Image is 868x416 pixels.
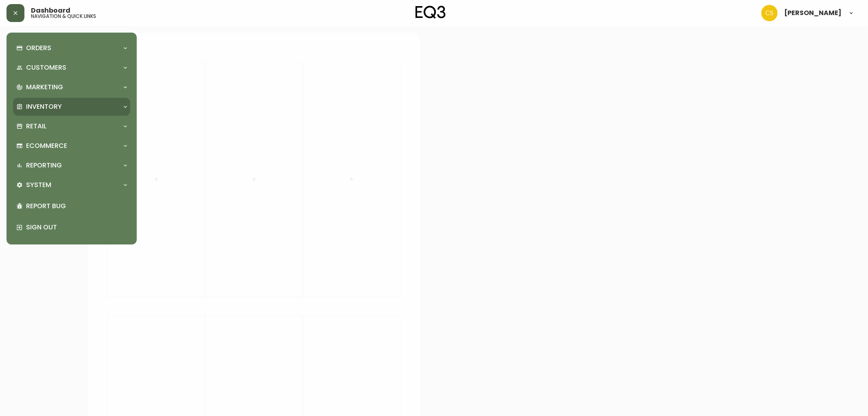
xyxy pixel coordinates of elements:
p: Sign Out [26,223,127,232]
p: Inventory [26,102,62,111]
div: Ecommerce [13,137,130,155]
div: Retail [13,117,130,135]
div: System [13,176,130,194]
p: Report Bug [26,202,127,211]
p: Customers [26,63,66,72]
div: Reporting [13,156,130,174]
span: Dashboard [31,7,70,14]
p: Marketing [26,83,63,92]
p: Ecommerce [26,141,67,150]
div: Report Bug [13,196,130,217]
img: 996bfd46d64b78802a67b62ffe4c27a2 [761,5,778,21]
p: Orders [26,44,51,53]
div: Orders [13,39,130,57]
p: Retail [26,122,46,131]
h5: navigation & quick links [31,14,96,19]
div: Customers [13,59,130,77]
div: Marketing [13,78,130,96]
div: Inventory [13,98,130,116]
p: System [26,180,51,189]
span: [PERSON_NAME] [784,10,842,16]
img: logo [415,6,446,19]
p: Reporting [26,161,62,170]
div: Sign Out [13,217,130,238]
